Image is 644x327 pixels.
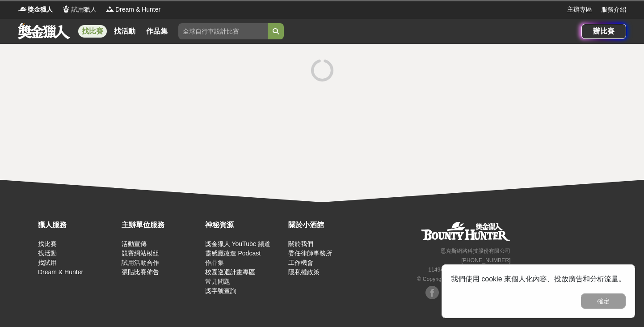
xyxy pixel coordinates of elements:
[115,5,160,14] span: Dream & Hunter
[122,250,159,257] a: 競賽網站模組
[143,25,171,38] a: 作品集
[288,250,332,257] a: 委任律師事務所
[178,23,268,39] input: 全球自行車設計比賽
[105,4,114,13] img: Logo
[38,240,57,247] a: 找比賽
[581,293,626,309] button: 確定
[205,287,236,294] a: 獎字號查詢
[417,276,510,282] small: © Copyright 2025 . All Rights Reserved.
[78,25,107,38] a: 找比賽
[581,24,626,39] a: 辦比賽
[288,220,367,230] div: 關於小酒館
[122,268,159,276] a: 張貼比賽佈告
[425,286,439,299] img: Facebook
[288,240,313,247] a: 關於我們
[428,267,510,273] small: 11494 [STREET_ADDRESS] 3 樓
[122,240,147,247] a: 活動宣傳
[205,220,284,230] div: 神秘資源
[205,250,261,257] a: 靈感魔改造 Podcast
[205,268,255,276] a: 校園巡迴計畫專區
[567,5,592,14] a: 主辦專區
[122,259,159,266] a: 試用活動合作
[28,5,53,14] span: 獎金獵人
[205,259,224,266] a: 作品集
[110,25,139,38] a: 找活動
[205,278,230,285] a: 常見問題
[441,248,510,254] small: 恩克斯網路科技股份有限公司
[38,268,83,276] a: Dream & Hunter
[122,220,201,230] div: 主辦單位服務
[72,5,97,14] span: 試用獵人
[18,5,53,14] a: Logo獎金獵人
[38,250,57,257] a: 找活動
[62,4,71,13] img: Logo
[205,240,271,247] a: 獎金獵人 YouTube 頻道
[451,275,626,283] span: 我們使用 cookie 來個人化內容、投放廣告和分析流量。
[601,5,626,14] a: 服務介紹
[288,268,320,276] a: 隱私權政策
[38,220,117,230] div: 獵人服務
[105,5,160,14] a: LogoDream & Hunter
[288,259,313,266] a: 工作機會
[18,4,27,13] img: Logo
[62,5,97,14] a: Logo試用獵人
[38,259,57,266] a: 找試用
[461,257,510,263] small: [PHONE_NUMBER]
